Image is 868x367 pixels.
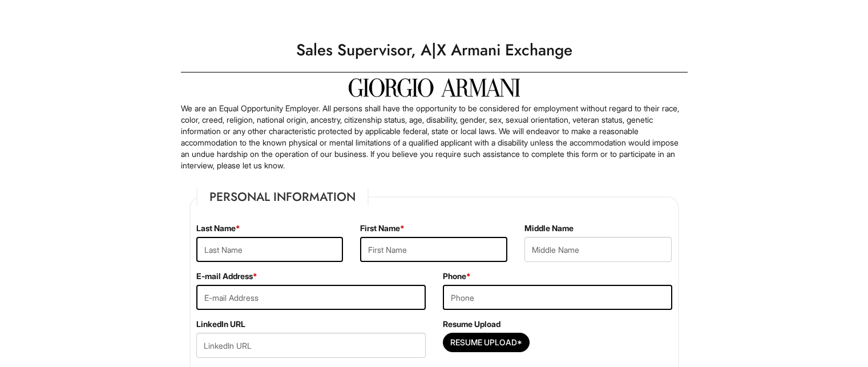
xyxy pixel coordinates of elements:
legend: Personal Information [196,188,369,205]
label: First Name [360,223,405,234]
input: First Name [360,237,507,262]
label: LinkedIn URL [196,318,245,330]
label: Middle Name [524,223,574,234]
img: Giorgio Armani [349,78,520,97]
button: Resume Upload*Resume Upload* [443,333,530,352]
h1: Sales Supervisor, A|X Armani Exchange [175,34,693,66]
label: Resume Upload [443,318,500,330]
label: E-mail Address [196,271,257,282]
input: LinkedIn URL [196,333,426,358]
p: We are an Equal Opportunity Employer. All persons shall have the opportunity to be considered for... [181,103,688,171]
input: Phone [443,285,672,310]
label: Phone [443,271,471,282]
input: E-mail Address [196,285,426,310]
label: Last Name [196,223,240,234]
input: Middle Name [524,237,672,262]
input: Last Name [196,237,344,262]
